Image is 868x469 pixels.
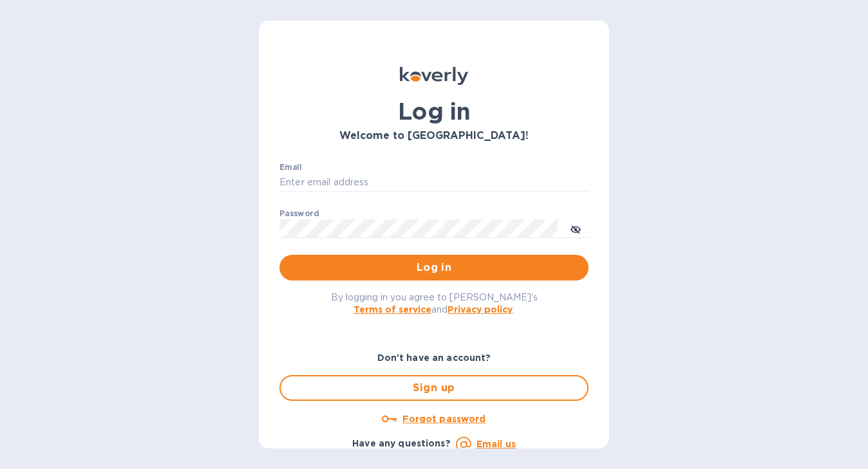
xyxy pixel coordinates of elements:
[279,375,589,401] button: Sign up
[476,439,516,449] a: Email us
[331,292,538,315] span: By logging in you agree to [PERSON_NAME]'s and .
[279,98,589,125] h1: Log in
[279,163,302,171] label: Email
[448,304,513,315] a: Privacy policy
[354,304,431,315] a: Terms of service
[291,380,577,396] span: Sign up
[279,173,589,192] input: Enter email address
[402,414,486,424] u: Forgot password
[563,216,589,241] button: toggle password visibility
[290,260,578,275] span: Log in
[279,130,589,142] h3: Welcome to [GEOGRAPHIC_DATA]!
[352,438,451,448] b: Have any questions?
[377,353,491,363] b: Don't have an account?
[279,255,589,280] button: Log in
[400,67,468,85] img: Koverly
[279,210,319,217] label: Password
